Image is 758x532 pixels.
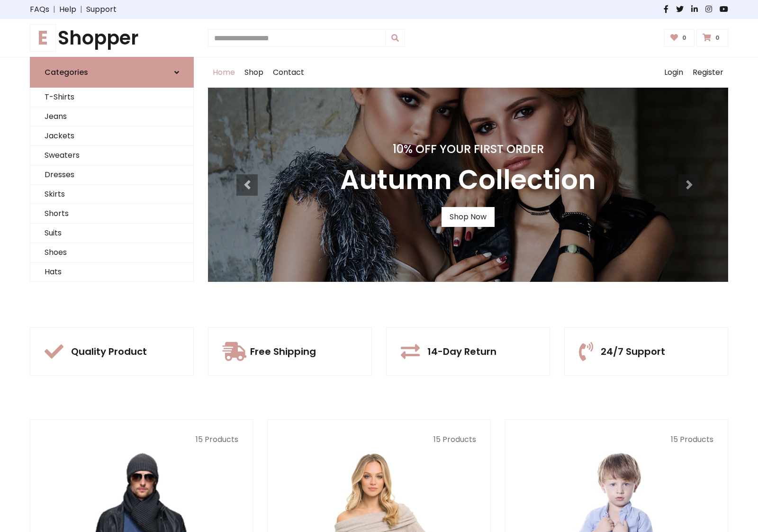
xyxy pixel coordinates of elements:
a: 0 [664,29,695,47]
a: Shop [240,57,268,88]
a: Jeans [30,107,193,126]
a: Sweaters [30,146,193,165]
h3: Autumn Collection [340,164,596,196]
a: Hats [30,262,193,282]
a: Skirts [30,185,193,204]
h5: 14-Day Return [427,346,496,357]
h6: Categories [45,68,88,77]
h5: Quality Product [71,346,147,357]
p: 15 Products [282,434,476,445]
a: Login [659,57,688,88]
a: Contact [268,57,309,88]
span: | [49,4,59,15]
a: EShopper [30,27,194,49]
span: E [30,24,56,52]
a: T-Shirts [30,88,193,107]
a: Register [688,57,728,88]
a: FAQs [30,4,49,15]
span: | [76,4,86,15]
span: 0 [680,34,689,42]
a: Suits [30,224,193,243]
p: 15 Products [520,434,713,445]
h1: Shopper [30,27,194,49]
a: Dresses [30,165,193,185]
a: Shorts [30,204,193,224]
a: Help [59,4,76,15]
a: Categories [30,57,194,88]
h5: 24/7 Support [601,346,665,357]
a: Shoes [30,243,193,262]
a: Shop Now [442,207,495,227]
a: Support [86,4,117,15]
span: 0 [713,34,722,42]
h5: Free Shipping [250,346,316,357]
p: 15 Products [45,434,238,445]
h4: 10% Off Your First Order [340,143,596,156]
a: Jackets [30,126,193,146]
a: Home [208,57,240,88]
a: 0 [696,29,728,47]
